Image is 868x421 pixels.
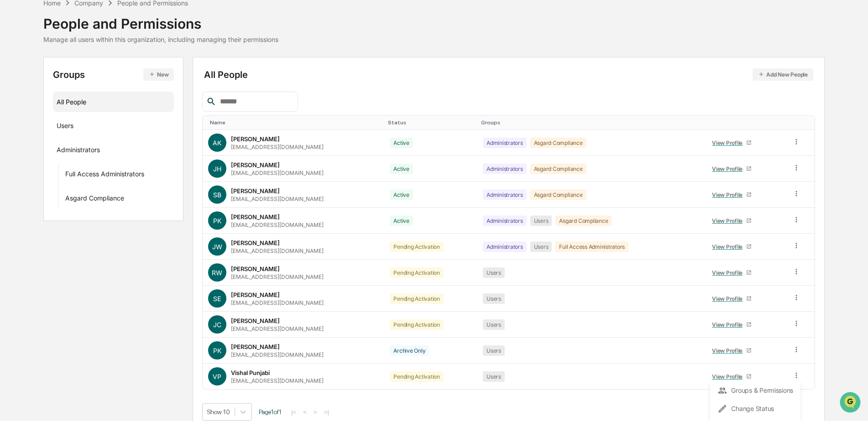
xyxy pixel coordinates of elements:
[555,216,612,226] div: Asgard Compliance
[212,243,222,251] span: JW
[717,385,793,396] div: Groups & Permissions
[706,119,783,126] div: Toggle SortBy
[9,133,16,140] div: 🔎
[53,68,174,81] div: Groups
[483,319,505,330] div: Users
[708,136,756,150] a: View Profile
[231,377,324,384] div: [EMAIL_ADDRESS][DOMAIN_NAME]
[390,241,444,252] div: Pending Activation
[64,154,110,161] a: Powered byPylon
[794,119,811,126] div: Toggle SortBy
[530,164,586,174] div: Asgard Compliance
[839,391,863,416] iframe: Open customer support
[204,68,813,81] div: All People
[9,116,16,123] div: 🖐️
[231,351,324,358] div: [EMAIL_ADDRESS][DOMAIN_NAME]
[483,164,527,174] div: Administrators
[555,241,628,252] div: Full Access Administrators
[65,194,124,205] div: Asgard Compliance
[213,295,221,303] span: SE
[231,265,280,272] div: [PERSON_NAME]
[57,146,100,157] div: Administrators
[31,79,115,86] div: We're available if you need us!
[530,190,586,200] div: Asgard Compliance
[18,132,58,141] span: Data Lookup
[712,373,746,380] div: View Profile
[213,373,221,380] span: VP
[483,267,505,278] div: Users
[483,345,505,356] div: Users
[231,135,280,143] div: [PERSON_NAME]
[483,138,527,148] div: Administrators
[712,243,746,250] div: View Profile
[708,370,756,384] a: View Profile
[43,8,278,32] div: People and Permissions
[18,115,59,124] span: Preclearance
[231,273,324,280] div: [EMAIL_ADDRESS][DOMAIN_NAME]
[390,267,444,278] div: Pending Activation
[390,319,444,330] div: Pending Activation
[231,195,324,202] div: [EMAIL_ADDRESS][DOMAIN_NAME]
[712,191,746,198] div: View Profile
[231,291,280,298] div: [PERSON_NAME]
[43,36,278,43] div: Manage all users within this organization, including managing their permissions
[708,318,756,332] a: View Profile
[708,214,756,228] a: View Profile
[231,325,324,332] div: [EMAIL_ADDRESS][DOMAIN_NAME]
[712,165,746,172] div: View Profile
[712,295,746,302] div: View Profile
[708,266,756,280] a: View Profile
[708,344,756,358] a: View Profile
[63,111,117,128] a: 🗄️Attestations
[708,292,756,306] a: View Profile
[483,190,527,200] div: Administrators
[212,269,222,277] span: RW
[300,408,309,416] button: <
[213,139,221,147] span: AK
[390,164,413,174] div: Active
[321,408,332,416] button: >|
[231,239,280,246] div: [PERSON_NAME]
[9,19,166,34] p: How can we help?
[213,347,221,354] span: PK
[213,165,221,173] span: JH
[155,72,166,83] button: Start new chat
[390,293,444,304] div: Pending Activation
[311,408,320,416] button: >
[231,299,324,306] div: [EMAIL_ADDRESS][DOMAIN_NAME]
[708,188,756,202] a: View Profile
[712,217,746,224] div: View Profile
[65,170,144,181] div: Full Access Administrators
[57,122,73,133] div: Users
[483,241,527,252] div: Administrators
[9,70,26,86] img: 1746055101610-c473b297-6a78-478c-a979-82029cc54cd1
[481,119,699,126] div: Toggle SortBy
[231,187,280,195] div: [PERSON_NAME]
[712,269,746,276] div: View Profile
[31,70,150,79] div: Start new chat
[530,241,552,252] div: Users
[231,221,324,228] div: [EMAIL_ADDRESS][DOMAIN_NAME]
[57,94,170,109] div: All People
[231,247,324,254] div: [EMAIL_ADDRESS][DOMAIN_NAME]
[712,321,746,328] div: View Profile
[231,144,324,150] div: [EMAIL_ADDRESS][DOMAIN_NAME]
[231,343,280,350] div: [PERSON_NAME]
[75,115,113,124] span: Attestations
[712,347,746,354] div: View Profile
[388,119,474,126] div: Toggle SortBy
[712,139,746,146] div: View Profile
[530,216,552,226] div: Users
[708,240,756,254] a: View Profile
[708,162,756,176] a: View Profile
[210,119,381,126] div: Toggle SortBy
[390,371,444,382] div: Pending Activation
[483,216,527,226] div: Administrators
[390,138,413,148] div: Active
[213,191,221,199] span: SB
[390,216,413,226] div: Active
[483,371,505,382] div: Users
[213,217,221,225] span: PK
